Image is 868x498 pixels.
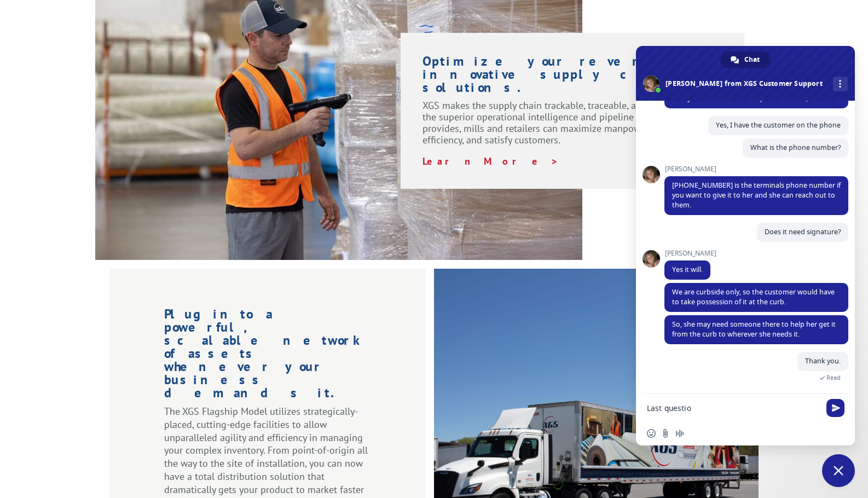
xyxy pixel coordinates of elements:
[826,374,841,381] span: Read
[822,454,855,487] div: Close chat
[672,265,703,274] span: Yes it will.
[750,143,841,152] span: What is the phone number?
[765,227,841,236] span: Does it need signature?
[833,77,848,91] div: More channels
[744,51,760,68] span: Chat
[664,165,848,173] span: [PERSON_NAME]
[672,287,835,306] span: We are curbside only, so the customer would have to take possession of it at the curb.
[672,181,841,210] span: [PHONE_NUMBER] is the terminals phone number if you want to give it to her and she can reach out ...
[164,308,371,405] h1: Plug into a powerful, scalable network of assets whenever your business demands it.
[716,120,841,130] span: Yes, I have the customer on the phone
[675,429,684,438] span: Audio message
[423,55,723,100] h1: Optimize your revenue with innovative supply chain solutions.
[805,356,841,366] span: Thank you.
[423,155,559,167] a: Learn More >
[647,403,820,413] textarea: Compose your message...
[661,429,670,438] span: Send a file
[664,250,716,257] span: [PERSON_NAME]
[423,100,723,155] p: XGS makes the supply chain trackable, traceable, and transparent. With the superior operational i...
[672,320,836,339] span: So, she may need someone there to help her get it from the curb to wherever she needs it.
[826,399,844,417] span: Send
[721,51,771,68] div: Chat
[647,429,656,438] span: Insert an emoji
